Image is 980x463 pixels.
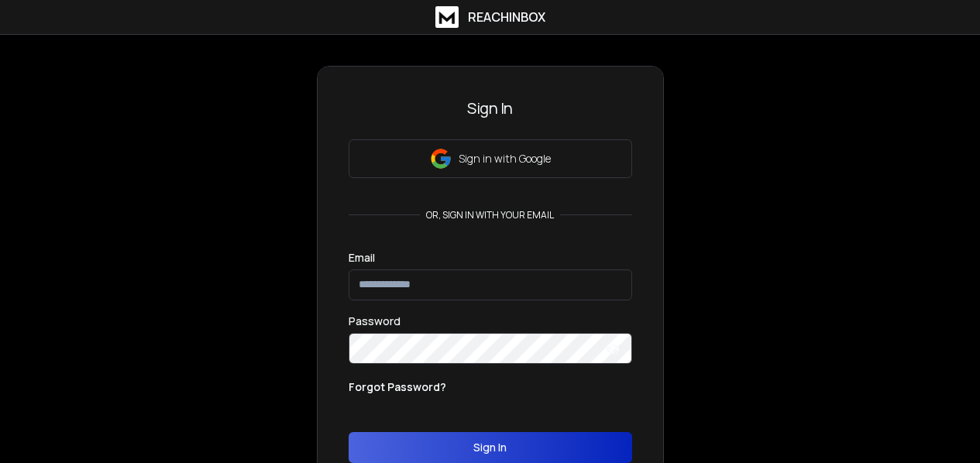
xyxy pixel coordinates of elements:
h1: ReachInbox [468,8,545,26]
img: logo [435,6,459,28]
label: Password [349,316,401,327]
a: ReachInbox [435,6,545,28]
button: Sign in with Google [349,139,632,178]
p: Forgot Password? [349,379,446,395]
p: Sign in with Google [459,151,551,166]
h3: Sign In [349,98,632,119]
label: Email [349,252,375,263]
button: Sign In [349,432,632,463]
p: or, sign in with your email [420,209,560,221]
